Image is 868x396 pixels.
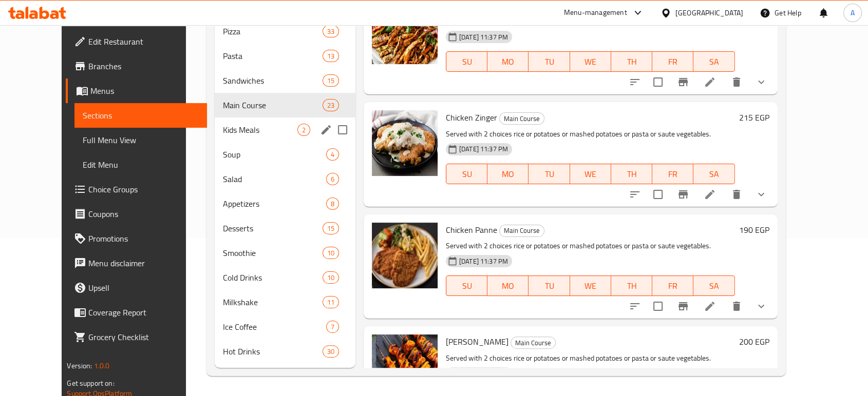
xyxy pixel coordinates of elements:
div: [GEOGRAPHIC_DATA] [675,7,743,18]
span: Full Menu View [83,134,198,146]
div: items [326,197,339,210]
span: Upsell [88,282,198,294]
button: TU [529,51,570,72]
button: MO [487,164,529,184]
span: Kids Meals [223,124,297,136]
button: Branch-specific-item [671,294,695,319]
span: Branches [88,60,198,72]
span: 23 [323,101,338,110]
div: Hot Drinks30 [215,339,355,364]
div: Appetizers8 [215,191,355,216]
span: Hot Drinks [223,345,323,358]
button: show more [749,294,773,319]
h6: 215 EGP [739,110,769,125]
svg: Show Choices [755,300,767,312]
span: Salad [223,173,326,185]
span: FR [656,54,689,69]
div: items [323,74,339,87]
a: Edit Restaurant [66,29,206,54]
svg: Show Choices [755,76,767,88]
div: Cold Drinks10 [215,265,355,290]
span: Main Course [500,225,544,236]
div: items [323,271,339,284]
a: Grocery Checklist [66,325,206,349]
div: Smoothie10 [215,241,355,265]
span: WE [574,167,607,182]
button: sort-choices [622,182,647,207]
span: Coverage Report [88,306,198,319]
p: Served with 2 choices rice or potatoes or mashed potatoes or pasta or saute vegetables. [446,240,735,252]
span: FR [656,279,689,293]
span: 15 [323,224,338,233]
span: Sandwiches [223,74,323,87]
span: Sections [83,109,198,122]
span: Main Course [500,113,544,125]
img: Chicken Panne [372,223,438,288]
a: Coupons [66,202,206,226]
div: Pizza33 [215,19,355,44]
button: show more [749,182,773,207]
div: Desserts [223,222,323,234]
span: Cold Drinks [223,271,323,284]
div: Desserts15 [215,216,355,241]
span: Promotions [88,232,198,245]
span: MO [492,54,524,69]
div: items [323,345,339,358]
div: Milkshake11 [215,290,355,314]
a: Menus [66,78,206,103]
span: 8 [327,199,338,209]
button: TH [611,164,652,184]
span: Main Course [223,99,323,111]
span: Ice Coffee [223,321,326,333]
div: Pasta [223,50,323,62]
div: items [326,173,339,185]
span: Milkshake [223,296,323,308]
span: Appetizers [223,197,326,210]
button: FR [652,164,693,184]
button: SU [446,275,487,296]
span: [DATE] 11:37 PM [455,144,512,154]
button: sort-choices [622,294,647,319]
span: WE [574,54,607,69]
button: WE [570,275,611,296]
button: show more [749,70,773,94]
span: Grocery Checklist [88,331,198,343]
span: 7 [327,322,338,332]
a: Branches [66,54,206,78]
span: Select to update [647,71,669,93]
div: Main Course23 [215,93,355,117]
a: Promotions [66,226,206,251]
a: Edit menu item [704,76,716,88]
div: Soup4 [215,142,355,167]
div: items [323,25,339,37]
a: Edit Menu [74,152,206,177]
span: 33 [323,27,338,36]
span: 30 [323,347,338,357]
span: 15 [323,76,338,86]
div: Ice Coffee7 [215,314,355,339]
span: [DATE] 11:37 PM [455,32,512,42]
button: TH [611,51,652,72]
button: TU [529,275,570,296]
span: Coupons [88,208,198,220]
span: Chicken Zinger [446,110,497,125]
div: items [326,321,339,333]
span: Pizza [223,25,323,37]
div: Main Course [499,225,544,237]
span: SU [450,279,483,293]
span: Menu disclaimer [88,257,198,269]
button: delete [724,70,749,94]
span: SA [697,279,730,293]
span: 11 [323,298,338,307]
span: 1.0.0 [94,359,110,372]
button: Branch-specific-item [671,182,695,207]
button: sort-choices [622,70,647,94]
span: 10 [323,248,338,258]
button: TU [529,164,570,184]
